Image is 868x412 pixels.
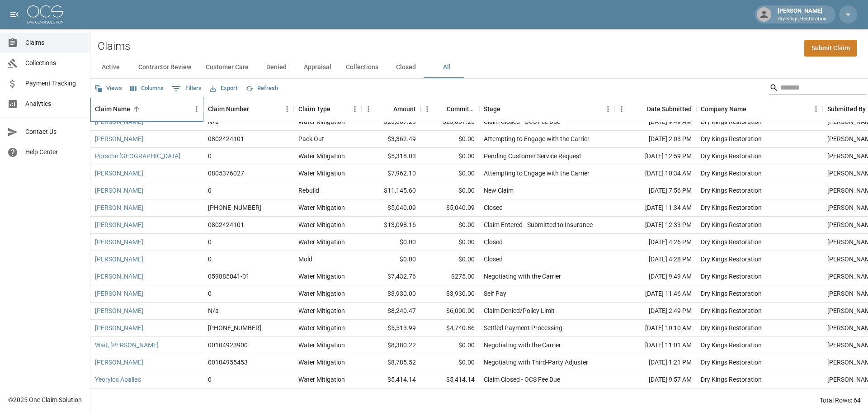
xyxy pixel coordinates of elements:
button: Active [90,57,131,78]
div: Water Mitigation [298,341,345,350]
button: Menu [615,102,628,116]
div: Water Mitigation [298,358,345,367]
div: Stage [479,96,615,122]
div: Negotiating with the Carrier [484,272,561,281]
a: [PERSON_NAME] [95,169,143,178]
a: Porsche [GEOGRAPHIC_DATA] [95,152,180,161]
div: Amount [362,96,420,122]
div: [DATE] 4:28 PM [615,251,696,268]
span: Analytics [25,99,83,109]
div: [DATE] 9:57 AM [615,371,696,388]
div: Submitted By [827,96,866,122]
a: [PERSON_NAME] [95,323,143,332]
div: 00104923900 [208,341,248,350]
div: $5,414.14 [362,371,420,388]
div: Stage [484,96,500,122]
div: [DATE] 9:49 AM [615,268,696,285]
div: Committed Amount [420,96,479,122]
div: [DATE] 12:33 PM [615,217,696,234]
button: Sort [249,103,262,115]
div: 0 [208,289,212,298]
div: Water Mitigation [298,289,345,298]
div: N/a [208,306,219,315]
div: $5,513.99 [362,320,420,337]
div: $8,240.47 [362,303,420,320]
button: Closed [386,57,426,78]
div: Dry Kings Restoration [701,289,762,298]
div: Negotiating with the Carrier [484,341,561,350]
div: 0802424101 [208,220,244,229]
button: Menu [348,102,362,116]
div: 0 [208,152,212,161]
div: $0.00 [362,234,420,251]
div: 00104955453 [208,358,248,367]
div: $3,930.00 [420,285,479,303]
div: Claim Entered - Submitted to Insurance [484,220,593,229]
div: Water Mitigation [298,323,345,332]
div: $0.00 [420,165,479,182]
a: [PERSON_NAME] [95,220,143,229]
div: Attempting to Engage with the Carrier [484,169,590,178]
div: Amount [393,96,416,122]
div: $0.00 [420,148,479,165]
span: Payment Tracking [25,79,83,88]
div: Dry Kings Restoration [701,375,762,384]
div: Attempting to Engage with the Carrier [484,134,590,143]
div: [DATE] 7:56 PM [615,182,696,199]
div: $6,000.00 [420,303,479,320]
div: Water Mitigation [298,152,345,161]
div: 0 [208,375,212,384]
div: dynamic tabs [90,57,868,78]
div: $3,930.00 [362,285,420,303]
button: All [426,57,467,78]
div: [DATE] 2:03 PM [615,131,696,148]
span: Claims [25,38,83,47]
div: 0 [208,237,212,246]
div: Claim Number [208,96,249,122]
div: $13,098.16 [362,217,420,234]
a: [PERSON_NAME] [95,203,143,212]
button: Sort [130,103,143,115]
p: Dry Kings Restoration [778,15,826,23]
button: Refresh [243,81,280,95]
div: Self Pay [484,289,506,298]
button: open drawer [5,5,24,24]
a: [PERSON_NAME] [95,117,143,126]
div: Claim Denied/Policy Limit [484,306,555,315]
div: © 2025 One Claim Solution [8,395,82,404]
a: [PERSON_NAME] [95,358,143,367]
div: $8,785.52 [362,354,420,371]
div: Date Submitted [647,96,692,122]
button: Collections [339,57,386,78]
div: Dry Kings Restoration [701,186,762,195]
div: Claim Closed - OCS Fee Due [484,375,560,384]
div: [DATE] 10:34 AM [615,165,696,182]
a: [PERSON_NAME] [95,134,143,143]
button: Customer Care [198,57,256,78]
div: Dry Kings Restoration [701,358,762,367]
button: Contractor Review [131,57,198,78]
div: [DATE] 1:21 PM [615,354,696,371]
button: Menu [362,102,375,116]
div: Date Submitted [615,96,696,122]
div: $0.00 [420,131,479,148]
div: Claim Type [294,96,362,122]
div: 1006-35-5328 [208,323,261,332]
div: Water Mitigation [298,117,345,126]
div: [DATE] 11:46 AM [615,285,696,303]
div: $0.00 [420,234,479,251]
button: Views [92,81,124,95]
div: Dry Kings Restoration [701,237,762,246]
div: $7,962.10 [362,165,420,182]
button: Sort [330,103,343,115]
div: $275.00 [420,268,479,285]
div: [DATE] 10:10 AM [615,320,696,337]
div: $0.00 [420,337,479,354]
div: Water Mitigation [298,237,345,246]
button: Sort [634,103,647,115]
button: Menu [809,102,823,116]
div: Dry Kings Restoration [701,169,762,178]
div: [DATE] 2:49 PM [615,303,696,320]
div: $8,380.22 [362,337,420,354]
a: Wait, [PERSON_NAME] [95,341,159,350]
